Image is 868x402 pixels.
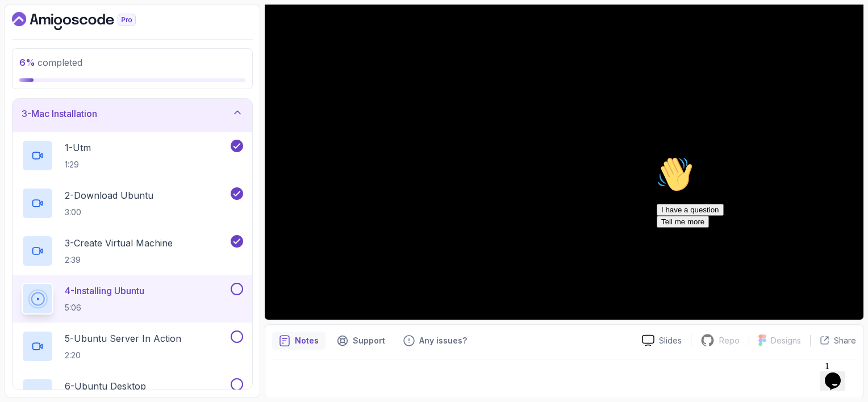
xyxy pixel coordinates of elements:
[22,283,243,315] button: 4-Installing Ubuntu5:06
[19,57,82,68] span: completed
[65,189,153,202] p: 2 - Download Ubuntu
[633,334,691,346] a: Slides
[22,140,243,171] button: 1-Utm1:29
[65,284,144,298] p: 4 - Installing Ubuntu
[65,159,91,170] p: 1:29
[65,350,181,361] p: 2:20
[19,57,35,68] span: 6 %
[295,335,319,346] p: Notes
[65,207,153,218] p: 3:00
[22,330,243,362] button: 5-Ubuntu Server In Action2:20
[65,141,91,154] p: 1 - Utm
[5,5,41,41] img: :wave:
[5,64,57,76] button: Tell me more
[12,95,252,132] button: 3-Mac Installation
[353,335,385,346] p: Support
[397,332,474,350] button: Feedback button
[272,332,325,350] button: notes button
[22,235,243,267] button: 3-Create Virtual Machine2:39
[65,332,181,345] p: 5 - Ubuntu Server In Action
[65,302,144,313] p: 5:06
[652,152,857,351] iframe: chat widget
[65,254,173,266] p: 2:39
[330,332,392,350] button: Support button
[419,335,467,346] p: Any issues?
[65,379,146,393] p: 6 - Ubuntu Desktop
[12,12,162,30] a: Dashboard
[5,34,112,43] span: Hi! How can we help?
[65,236,173,250] p: 3 - Create Virtual Machine
[5,5,209,76] div: 👋Hi! How can we help?I have a questionTell me more
[5,52,72,64] button: I have a question
[820,357,857,391] iframe: chat widget
[22,107,97,120] h3: 3 - Mac Installation
[22,187,243,219] button: 2-Download Ubuntu3:00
